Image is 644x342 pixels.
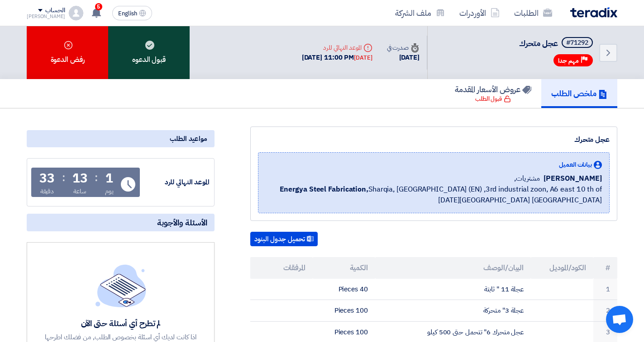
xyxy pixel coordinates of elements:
[387,52,420,63] div: [DATE]
[519,37,558,49] span: عجل متحرك
[375,257,531,279] th: البيان/الوصف
[375,279,531,300] td: عجلة 11 " ثابتة
[593,300,617,322] td: 2
[27,14,65,19] div: [PERSON_NAME]
[69,6,83,20] img: profile_test.png
[551,88,607,98] h5: ملخص الطلب
[606,306,633,333] div: Open chat
[313,257,375,279] th: الكمية
[531,257,593,279] th: الكود/الموديل
[45,7,65,14] div: الحساب
[62,169,65,186] div: :
[544,173,602,184] span: [PERSON_NAME]
[40,187,54,196] div: دقيقة
[475,94,511,103] div: قبول الطلب
[541,79,617,108] a: ملخص الطلب
[112,6,152,20] button: English
[452,2,507,23] a: الأوردرات
[39,172,55,185] div: 33
[95,3,102,10] span: 5
[105,172,113,185] div: 1
[313,300,375,322] td: 100 Pieces
[280,184,368,195] b: Energya Steel Fabrication,
[566,40,588,46] div: #71292
[27,26,108,79] div: رفض الدعوة
[108,26,190,79] div: قبول الدعوه
[445,79,541,108] a: عروض الأسعار المقدمة قبول الطلب
[455,84,531,94] h5: عروض الأسعار المقدمة
[507,2,559,23] a: الطلبات
[302,52,372,63] div: [DATE] 11:00 PM
[593,257,617,279] th: #
[27,130,215,147] div: مواعيد الطلب
[313,279,375,300] td: 40 Pieces
[570,7,617,18] img: Teradix logo
[514,173,540,184] span: مشتريات,
[44,318,198,328] div: لم تطرح أي أسئلة حتى الآن
[302,43,372,52] div: الموعد النهائي للرد
[72,172,88,185] div: 13
[388,2,452,23] a: ملف الشركة
[519,37,595,50] h5: عجل متحرك
[95,169,98,186] div: :
[142,177,210,187] div: الموعد النهائي للرد
[354,53,372,62] div: [DATE]
[105,187,114,196] div: يوم
[559,160,592,169] span: بيانات العميل
[118,10,137,17] span: English
[266,184,602,206] span: Sharqia, [GEOGRAPHIC_DATA] (EN) ,3rd industrial zoon, A6 east 10 th of [DATE][GEOGRAPHIC_DATA] [G...
[95,264,146,307] img: empty_state_list.svg
[558,56,579,65] span: مهم جدا
[593,279,617,300] td: 1
[375,300,531,322] td: عجلة 3" متحركة
[250,232,318,246] button: تحميل جدول البنود
[387,43,420,52] div: صدرت في
[258,134,610,145] div: عجل متحرك
[250,257,313,279] th: المرفقات
[73,187,86,196] div: ساعة
[157,217,207,228] span: الأسئلة والأجوبة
